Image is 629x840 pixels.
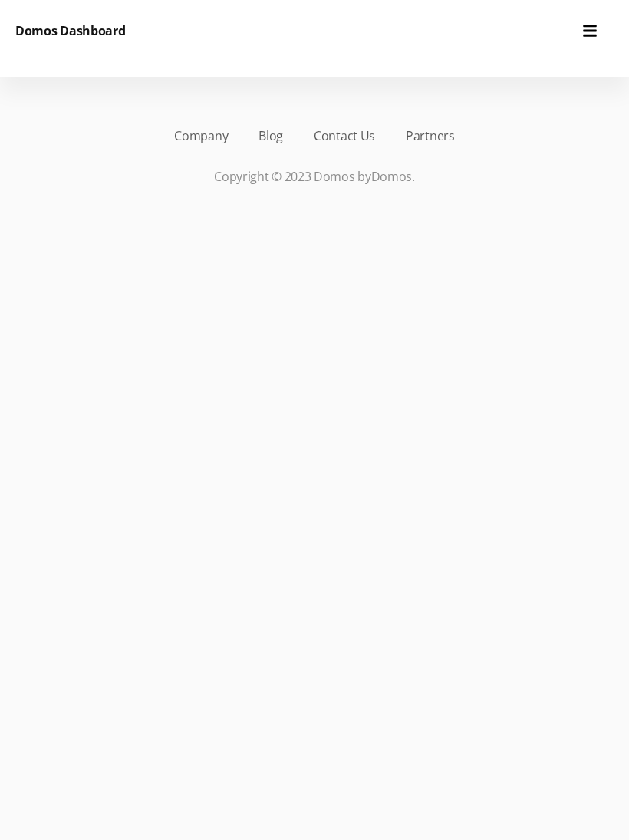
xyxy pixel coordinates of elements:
[314,127,375,145] a: Contact Us
[259,127,283,145] a: Blog
[15,21,126,40] h6: Domos Dashboard
[406,127,455,145] a: Partners
[38,167,591,186] p: Copyright © 2023 Domos by .
[174,127,228,145] a: Company
[371,168,413,185] a: Domos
